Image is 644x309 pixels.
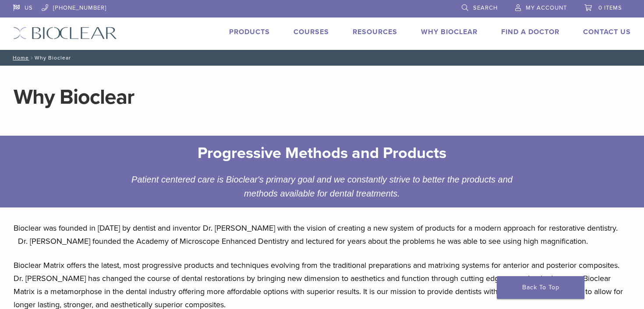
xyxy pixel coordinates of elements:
span: Search [473,4,498,11]
span: / [29,56,35,60]
a: Resources [353,28,397,36]
span: 0 items [598,4,622,11]
a: Back To Top [497,276,584,299]
a: Courses [294,28,329,36]
a: Find A Doctor [501,28,559,36]
a: Home [10,55,29,61]
h2: Progressive Methods and Products [114,143,530,164]
a: Why Bioclear [421,28,478,36]
h1: Why Bioclear [14,87,630,108]
p: Bioclear was founded in [DATE] by dentist and inventor Dr. [PERSON_NAME] with the vision of creat... [14,221,630,248]
a: Contact Us [583,28,631,36]
a: Products [229,28,270,36]
nav: Why Bioclear [7,50,637,66]
img: Bioclear [13,27,117,39]
span: My Account [526,4,567,11]
div: Patient centered care is Bioclear's primary goal and we constantly strive to better the products ... [107,172,537,200]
